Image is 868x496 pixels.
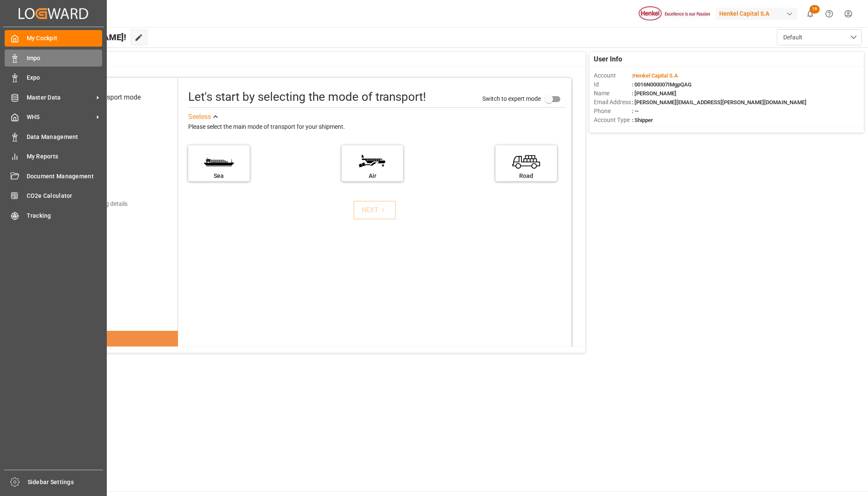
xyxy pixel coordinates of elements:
span: Master Data [27,93,94,102]
div: Henkel Capital S.A [716,8,797,20]
span: Henkel Capital S.A [633,72,678,79]
button: Henkel Capital S.A [716,6,801,22]
div: Road [500,172,553,180]
div: NEXT [362,205,387,215]
span: My Cockpit [27,34,103,43]
div: Please select the main mode of transport for your shipment. [188,122,565,132]
span: Tracking [27,211,103,220]
span: : 0016N000007IMgpQAG [632,81,692,88]
a: CO2e Calculator [5,188,102,204]
span: My Reports [27,152,103,161]
a: Tracking [5,207,102,224]
a: Impo [5,50,102,66]
span: Document Management [27,172,103,181]
span: Account [594,71,632,80]
span: : [PERSON_NAME] [632,90,676,97]
div: Sea [192,172,245,180]
span: Impo [27,54,103,63]
span: Phone [594,107,632,116]
div: Air [346,172,399,180]
button: open menu [777,29,862,45]
span: Name [594,89,632,98]
a: My Cockpit [5,30,102,47]
button: show 16 new notifications [801,4,820,23]
span: Expo [27,73,103,82]
span: : [632,72,678,79]
img: Henkel%20logo.jpg_1689854090.jpg [639,6,710,21]
button: NEXT [353,201,396,219]
div: Select transport mode [75,92,141,103]
span: Account Type [594,116,632,125]
span: Data Management [27,133,103,141]
a: Data Management [5,128,102,145]
span: : Shipper [632,117,653,123]
span: : — [632,108,639,114]
div: Let's start by selecting the mode of transport! [188,88,426,106]
a: Document Management [5,168,102,184]
span: Switch to expert mode [482,95,541,102]
span: Id [594,80,632,89]
span: Email Address [594,98,632,107]
a: My Reports [5,148,102,165]
span: : [PERSON_NAME][EMAIL_ADDRESS][PERSON_NAME][DOMAIN_NAME] [632,99,807,105]
div: See less [188,112,211,122]
span: 16 [810,5,820,14]
button: Help Center [820,4,839,23]
span: WHS [27,113,94,122]
span: Hello [PERSON_NAME]! [35,29,126,45]
a: Expo [5,69,102,86]
span: Default [783,33,802,42]
span: Sidebar Settings [28,478,103,487]
span: CO2e Calculator [27,191,103,200]
span: User Info [594,54,622,64]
